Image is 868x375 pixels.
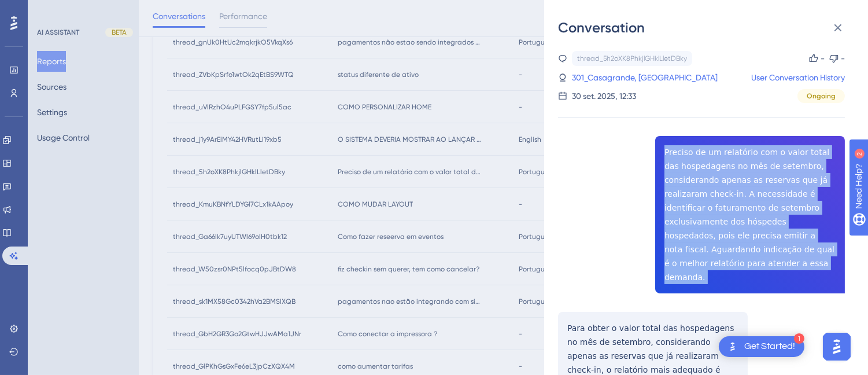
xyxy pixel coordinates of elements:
div: 30 set. 2025, 12:33 [572,89,636,103]
img: launcher-image-alternative-text [726,340,740,354]
span: Need Help? [27,3,72,17]
span: Ongoing [807,91,836,101]
div: Get Started! [744,340,795,353]
div: Open Get Started! checklist, remaining modules: 1 [719,336,804,357]
div: - [841,52,845,65]
iframe: UserGuiding AI Assistant Launcher [819,329,854,364]
a: 301_Casagrande, [GEOGRAPHIC_DATA] [572,71,718,84]
div: - [821,52,825,65]
div: Conversation [558,19,854,37]
div: 2 [80,6,83,15]
a: User Conversation History [751,71,845,84]
div: 1 [794,333,804,344]
div: thread_5h2oXK8PhkjlGHklLletDBky [577,54,687,63]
